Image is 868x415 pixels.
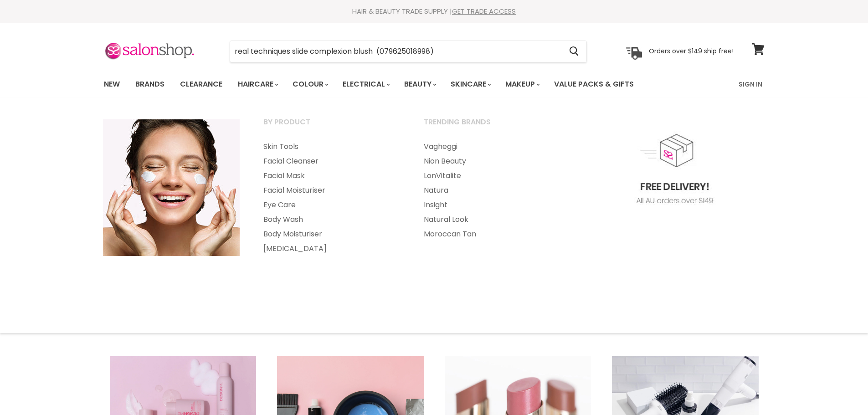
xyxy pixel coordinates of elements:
a: LonVitalite [412,169,571,183]
a: Electrical [336,75,395,94]
p: Orders over $149 ship free! [649,47,734,55]
a: GET TRADE ACCESS [452,6,516,16]
a: Value Packs & Gifts [547,75,641,94]
ul: Main menu [252,139,411,256]
input: Search [230,41,562,62]
ul: Main menu [412,139,571,241]
a: [MEDICAL_DATA] [252,241,411,256]
a: Nion Beauty [412,154,571,169]
a: Body Moisturiser [252,227,411,241]
a: Makeup [498,75,545,94]
a: Vagheggi [412,139,571,154]
a: Moroccan Tan [412,227,571,241]
a: Skincare [444,75,497,94]
a: Brands [128,75,171,94]
a: Beauty [397,75,442,94]
form: Product [230,41,587,62]
a: Natural Look [412,212,571,227]
a: Facial Moisturiser [252,183,411,198]
ul: Main menu [97,71,687,97]
a: Insight [412,198,571,212]
a: By Product [252,115,411,138]
iframe: Gorgias live chat messenger [822,372,859,406]
a: New [97,75,127,94]
nav: Main [92,71,776,97]
a: Facial Mask [252,169,411,183]
a: Trending Brands [412,115,571,138]
div: HAIR & BEAUTY TRADE SUPPLY | [92,7,776,16]
a: Colour [286,75,334,94]
button: Search [562,41,586,62]
a: Sign In [733,75,768,94]
a: Clearance [173,75,229,94]
a: Skin Tools [252,139,411,154]
a: Haircare [231,75,284,94]
a: Natura [412,183,571,198]
a: Body Wash [252,212,411,227]
a: Eye Care [252,198,411,212]
a: Facial Cleanser [252,154,411,169]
